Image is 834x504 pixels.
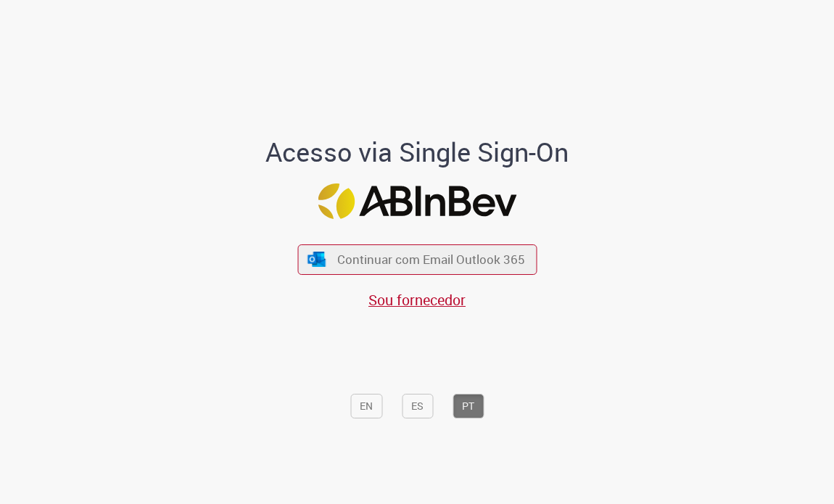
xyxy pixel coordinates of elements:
img: ícone Azure/Microsoft 360 [307,252,327,267]
button: EN [350,394,382,418]
img: Logo ABInBev [318,183,516,219]
span: Continuar com Email Outlook 365 [337,251,525,268]
button: ícone Azure/Microsoft 360 Continuar com Email Outlook 365 [297,244,537,274]
button: ES [402,394,433,418]
h1: Acesso via Single Sign-On [252,138,582,167]
a: Sou fornecedor [368,290,466,310]
button: PT [453,394,484,418]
